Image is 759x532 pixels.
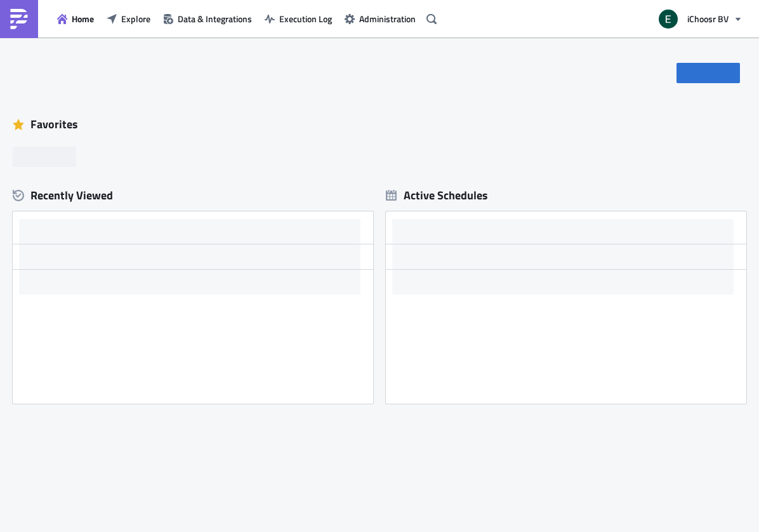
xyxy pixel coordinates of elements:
button: iChoosr BV [651,5,749,33]
button: Data & Integrations [157,9,258,29]
img: Avatar [657,8,679,30]
button: Explore [100,9,157,29]
button: Execution Log [258,9,338,29]
div: Recently Viewed [13,186,373,205]
button: Home [51,9,100,29]
span: Home [72,12,94,25]
img: PushMetrics [9,9,29,29]
button: Administration [338,9,422,29]
span: Administration [359,12,416,25]
span: Data & Integrations [178,12,252,25]
div: Active Schedules [386,188,488,203]
span: Explore [121,12,150,25]
div: Favorites [13,115,746,134]
span: iChoosr BV [687,12,729,25]
span: Execution Log [279,12,332,25]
